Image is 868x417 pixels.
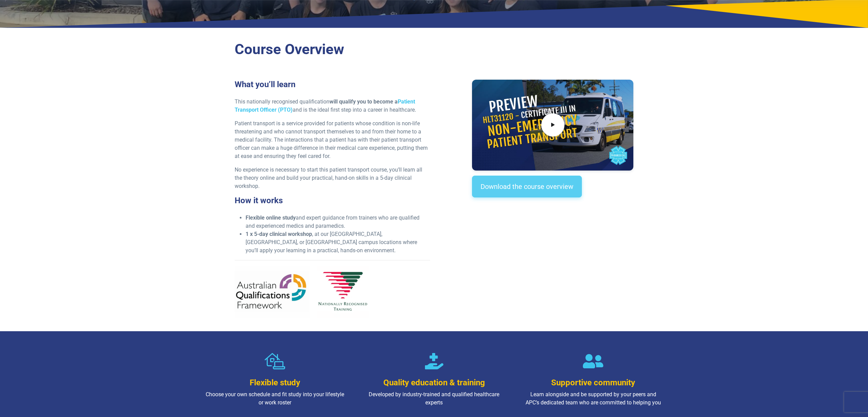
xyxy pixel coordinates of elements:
[246,231,312,237] strong: 1 x 5-day clinical workshop
[205,378,345,388] h3: Flexible study
[246,214,296,221] strong: Flexible online study
[235,98,430,114] p: This nationally recognised qualification and is the ideal first step into a career in healthcare.
[472,176,582,197] a: Download the course overview
[235,196,430,206] h3: How it works
[246,230,430,255] li: , at our [GEOGRAPHIC_DATA], [GEOGRAPHIC_DATA], or [GEOGRAPHIC_DATA] campus locations where you’ll...
[246,214,430,230] li: and expert guidance from trainers who are qualified and experienced medics and paramedics.
[364,378,504,388] h3: Quality education & training
[235,98,415,113] a: Patient Transport Officer (PTO)
[523,390,663,407] p: Learn alongside and be supported by your peers and APC’s dedicated team who are committed to help...
[472,211,633,246] iframe: EmbedSocial Universal Widget
[235,119,430,160] p: Patient transport is a service provided for patients whose condition is non-life threatening and ...
[235,80,430,90] h3: What you’ll learn
[235,41,634,58] h2: Course Overview
[235,166,430,190] p: No experience is necessary to start this patient transport course, you’ll learn all the theory on...
[205,390,345,407] p: Choose your own schedule and fit study into your lifestyle or work roster
[523,378,663,388] h3: Supportive community
[235,98,415,113] strong: will qualify you to become a
[364,390,504,407] p: Developed by industry-trained and qualified healthcare experts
